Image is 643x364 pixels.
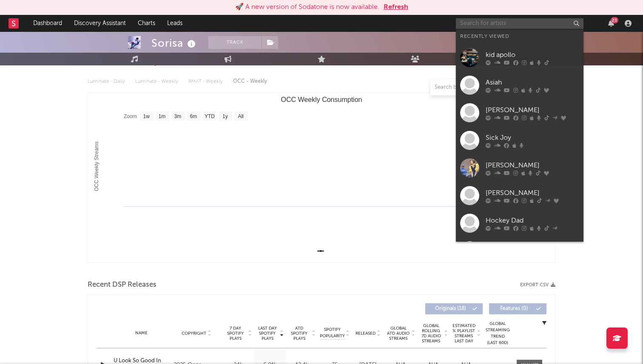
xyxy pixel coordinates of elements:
[143,113,150,119] text: 1w
[489,303,546,314] button: Features(0)
[486,215,579,226] div: Hockey Dad
[205,113,215,119] text: YTD
[182,331,206,336] span: Copyright
[88,93,555,262] svg: OCC Weekly Consumption
[124,113,137,119] text: Zoom
[495,306,534,311] span: Features ( 0 )
[320,327,345,339] span: Spotify Popularity
[456,154,583,182] a: [PERSON_NAME]
[431,306,470,311] span: Originals ( 18 )
[456,71,583,99] a: Asiah
[238,113,243,119] text: All
[235,2,379,12] div: 🚀 A new version of Sodatone is now available.
[456,182,583,209] a: [PERSON_NAME]
[486,160,579,170] div: [PERSON_NAME]
[161,15,188,32] a: Leads
[387,326,410,341] span: Global ATD Audio Streams
[27,15,68,32] a: Dashboard
[94,141,100,191] text: OCC Weekly Streams
[486,50,579,60] div: kid apollo
[452,323,475,344] span: Estimated % Playlist Streams Last Day
[114,330,169,336] div: Name
[281,96,362,103] text: OCC Weekly Consumption
[486,133,579,143] div: Sick Joy
[222,113,228,119] text: 1y
[456,99,583,127] a: [PERSON_NAME]
[520,282,555,288] button: Export CSV
[190,113,197,119] text: 6m
[456,209,583,237] a: Hockey Dad
[486,105,579,115] div: [PERSON_NAME]
[425,303,483,314] button: Originals(18)
[456,127,583,154] a: Sick Joy
[132,15,161,32] a: Charts
[419,323,443,344] span: Global Rolling 7D Audio Streams
[486,188,579,198] div: [PERSON_NAME]
[88,280,156,290] span: Recent DSP Releases
[456,18,583,29] input: Search for artists
[430,84,520,91] input: Search by song name or URL
[384,2,408,12] button: Refresh
[159,113,166,119] text: 1m
[608,20,614,27] button: 23
[208,36,262,49] button: Track
[485,321,510,346] div: Global Streaming Trend (Last 60D)
[151,36,198,50] div: Sorisa
[611,17,618,23] div: 23
[456,237,583,265] a: Mars Red Sky
[460,31,579,42] div: Recently Viewed
[288,326,310,341] span: ATD Spotify Plays
[456,44,583,71] a: kid apollo
[256,326,279,341] span: Last Day Spotify Plays
[174,113,182,119] text: 3m
[486,77,579,87] div: Asiah
[68,15,132,32] a: Discovery Assistant
[356,331,376,336] span: Released
[224,326,247,341] span: 7 Day Spotify Plays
